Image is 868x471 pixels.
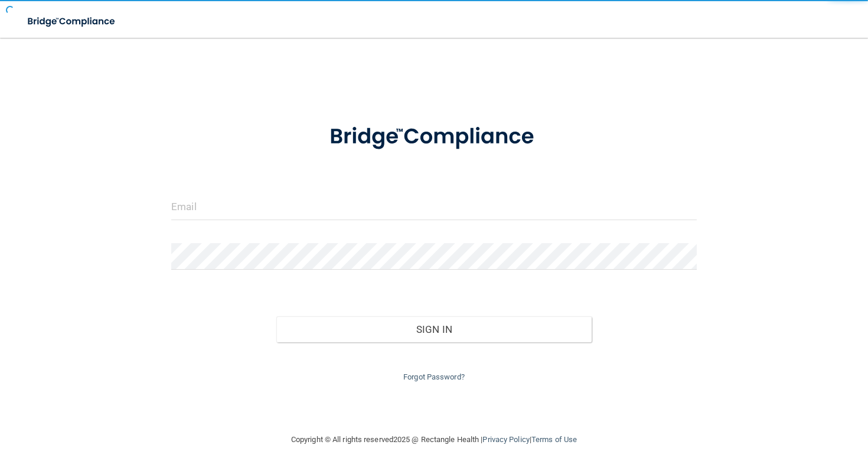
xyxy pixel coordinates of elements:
div: Copyright © All rights reserved 2025 @ Rectangle Health | | [218,421,650,459]
input: Email [171,194,697,220]
a: Privacy Policy [482,435,529,444]
button: Sign In [276,316,592,342]
a: Forgot Password? [403,372,465,381]
img: bridge_compliance_login_screen.278c3ca4.svg [18,9,126,34]
a: Terms of Use [531,435,577,444]
img: bridge_compliance_login_screen.278c3ca4.svg [307,109,561,165]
